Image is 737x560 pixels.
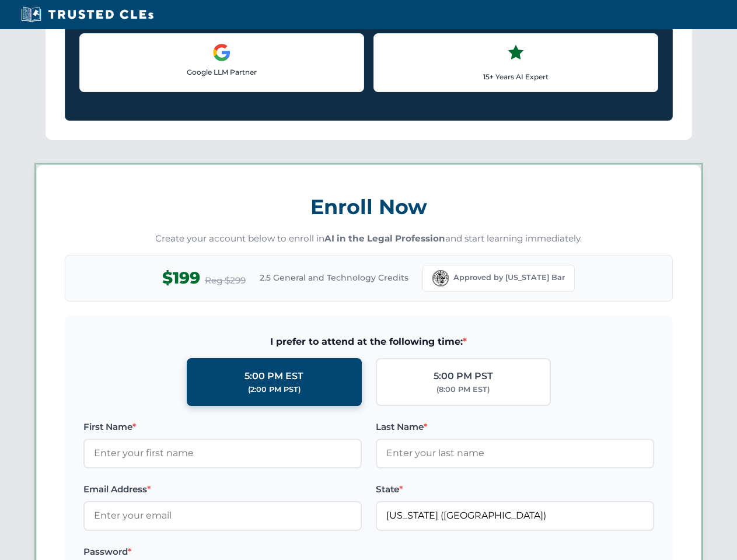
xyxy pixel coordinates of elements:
img: Google [212,43,231,62]
label: First Name [83,420,362,434]
div: (8:00 PM EST) [436,384,490,395]
span: $199 [162,265,200,291]
label: Password [83,545,362,559]
input: Enter your email [83,501,362,530]
strong: AI in the Legal Profession [324,233,445,244]
span: I prefer to attend at the following time: [83,334,654,349]
input: Florida (FL) [376,501,654,530]
span: Approved by [US_STATE] Bar [453,272,565,283]
label: State [376,482,654,496]
p: Google LLM Partner [89,66,354,78]
label: Email Address [83,482,362,496]
p: Create your account below to enroll in and start learning immediately. [65,232,673,246]
div: (2:00 PM PST) [248,384,301,395]
h3: Enroll Now [65,188,673,225]
label: Last Name [376,420,654,434]
img: Florida Bar [432,270,449,286]
input: Enter your last name [376,439,654,468]
span: 2.5 General and Technology Credits [260,271,408,284]
div: 5:00 PM PST [434,369,493,384]
span: Reg $299 [205,274,246,288]
img: Trusted CLEs [18,6,157,23]
div: 5:00 PM EST [244,369,303,384]
input: Enter your first name [83,439,362,468]
p: 15+ Years AI Expert [383,71,648,82]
